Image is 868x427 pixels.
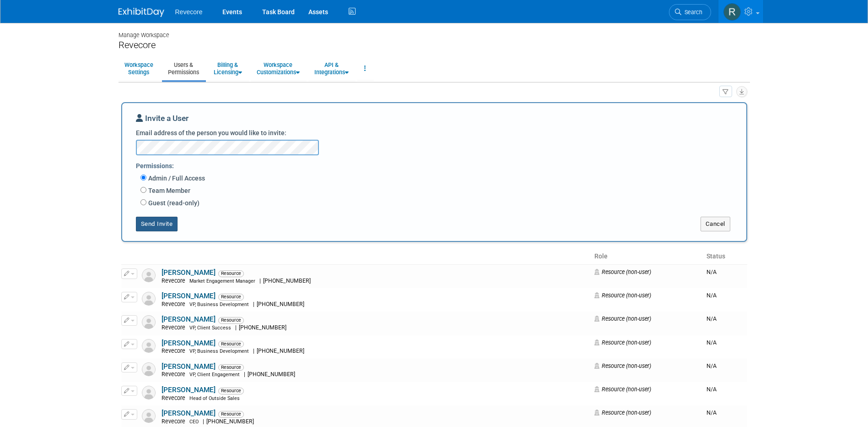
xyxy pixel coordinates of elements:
[162,339,216,347] a: [PERSON_NAME]
[723,3,741,21] img: Rachael Sires
[119,57,159,80] a: WorkspaceSettings
[119,39,750,51] div: Revecore
[189,278,255,284] span: Market Engagement Manager
[706,362,717,369] span: N/A
[146,186,190,195] label: Team Member
[235,324,237,331] span: |
[706,268,717,275] span: N/A
[703,249,747,264] th: Status
[706,339,717,346] span: N/A
[136,217,178,231] button: Send Invite
[136,128,286,137] label: Email address of the person you would like to invite:
[594,268,651,275] span: Resource (non-user)
[119,8,164,17] img: ExhibitDay
[162,301,188,307] span: Revecore
[189,348,249,354] span: VP, Business Development
[237,324,289,331] span: [PHONE_NUMBER]
[162,278,188,284] span: Revecore
[594,292,651,299] span: Resource (non-user)
[162,348,188,354] span: Revecore
[706,292,717,299] span: N/A
[218,294,244,300] span: Resource
[208,57,248,80] a: Billing &Licensing
[218,388,244,394] span: Resource
[594,315,651,322] span: Resource (non-user)
[175,8,203,16] span: Revecore
[162,386,216,394] a: [PERSON_NAME]
[594,409,651,416] span: Resource (non-user)
[189,325,231,331] span: VP, Client Success
[681,9,702,16] span: Search
[162,418,188,425] span: Revecore
[119,23,750,39] div: Manage Workspace
[218,411,244,417] span: Resource
[146,174,205,183] label: Admin / Full Access
[189,372,240,378] span: VP, Client Engagement
[254,301,307,307] span: [PHONE_NUMBER]
[162,292,216,300] a: [PERSON_NAME]
[245,371,298,378] span: [PHONE_NUMBER]
[251,57,306,80] a: WorkspaceCustomizations
[142,315,156,329] img: Resource
[189,301,249,307] span: VP, Business Development
[162,324,188,331] span: Revecore
[218,270,244,277] span: Resource
[701,217,730,231] button: Cancel
[204,418,257,425] span: [PHONE_NUMBER]
[146,198,199,208] label: Guest (read-only)
[669,4,711,20] a: Search
[142,339,156,353] img: Resource
[162,395,188,401] span: Revecore
[253,348,254,354] span: |
[142,409,156,423] img: Resource
[162,268,216,277] a: [PERSON_NAME]
[218,364,244,371] span: Resource
[142,292,156,306] img: Resource
[594,386,651,393] span: Resource (non-user)
[254,348,307,354] span: [PHONE_NUMBER]
[706,315,717,322] span: N/A
[591,249,703,264] th: Role
[142,386,156,400] img: Resource
[253,301,254,307] span: |
[261,278,313,284] span: [PHONE_NUMBER]
[203,418,204,425] span: |
[706,409,717,416] span: N/A
[142,268,156,282] img: Resource
[142,362,156,376] img: Resource
[308,57,355,80] a: API &Integrations
[594,339,651,346] span: Resource (non-user)
[189,395,240,401] span: Head of Outside Sales
[218,317,244,323] span: Resource
[136,113,733,128] div: Invite a User
[259,278,261,284] span: |
[162,362,216,371] a: [PERSON_NAME]
[162,409,216,417] a: [PERSON_NAME]
[706,386,717,393] span: N/A
[162,371,188,378] span: Revecore
[218,341,244,347] span: Resource
[244,371,245,378] span: |
[594,362,651,369] span: Resource (non-user)
[189,419,199,425] span: CEO
[162,57,205,80] a: Users &Permissions
[136,158,739,173] div: Permissions:
[162,315,216,323] a: [PERSON_NAME]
